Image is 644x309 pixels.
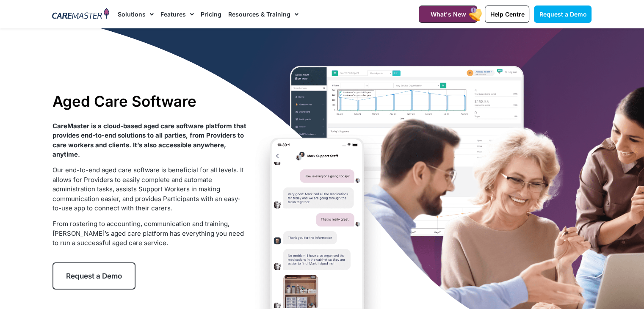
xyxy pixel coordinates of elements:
[485,6,529,23] a: Help Centre
[53,122,246,159] strong: CareMaster is a cloud-based aged care software platform that provides end-to-end solutions to all...
[534,6,591,23] a: Request a Demo
[52,8,109,21] img: CareMaster Logo
[419,6,477,23] a: What's New
[53,262,135,290] a: Request a Demo
[66,272,122,280] span: Request a Demo
[53,220,244,247] span: From rostering to accounting, communication and training, [PERSON_NAME]’s aged care platform has ...
[53,92,247,110] h1: Aged Care Software
[490,11,524,18] span: Help Centre
[53,166,244,212] span: Our end-to-end aged care software is beneficial for all levels. It allows for Providers to easily...
[539,11,586,18] span: Request a Demo
[430,11,466,18] span: What's New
